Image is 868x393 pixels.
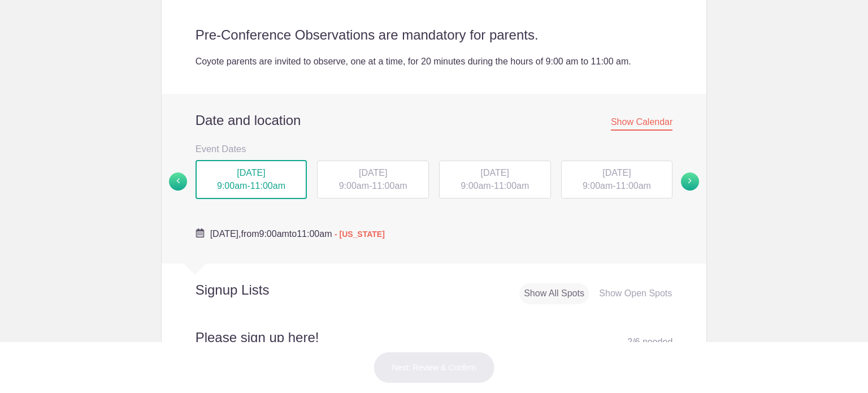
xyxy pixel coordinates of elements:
[439,161,551,199] div: -
[259,229,289,239] span: 9:00am
[210,229,241,239] span: [DATE],
[162,282,344,299] h2: Signup Lists
[237,168,265,178] span: [DATE]
[519,283,589,304] div: Show All Spots
[195,159,308,200] button: [DATE] 9:00am-11:00am
[297,229,332,239] span: 11:00am
[196,112,673,129] h2: Date and location
[196,140,673,157] h3: Event Dates
[196,328,673,360] h2: Please sign up here!
[316,160,429,200] button: [DATE] 9:00am-11:00am
[616,181,651,191] span: 11:00am
[627,334,672,351] div: 2 6 needed
[372,181,407,191] span: 11:00am
[210,229,385,239] span: from to
[196,27,673,44] h2: Pre-Conference Observations are mandatory for parents.
[594,283,676,304] div: Show Open Spots
[611,117,672,131] span: Show Calendar
[196,160,307,200] div: -
[196,55,673,68] div: Coyote parents are invited to observe, one at a time, for 20 minutes during the hours of 9:00 am ...
[250,181,285,191] span: 11:00am
[359,168,387,178] span: [DATE]
[317,161,429,199] div: -
[602,168,631,178] span: [DATE]
[217,181,247,191] span: 9:00am
[561,160,674,200] button: [DATE] 9:00am-11:00am
[561,161,673,199] div: -
[461,181,491,191] span: 9:00am
[374,352,495,383] button: Next: Review & Confirm
[583,181,613,191] span: 9:00am
[632,337,635,347] span: /
[335,230,385,239] span: - [US_STATE]
[481,168,509,178] span: [DATE]
[494,181,529,191] span: 11:00am
[439,160,552,200] button: [DATE] 9:00am-11:00am
[339,181,369,191] span: 9:00am
[196,228,205,237] img: Cal purple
